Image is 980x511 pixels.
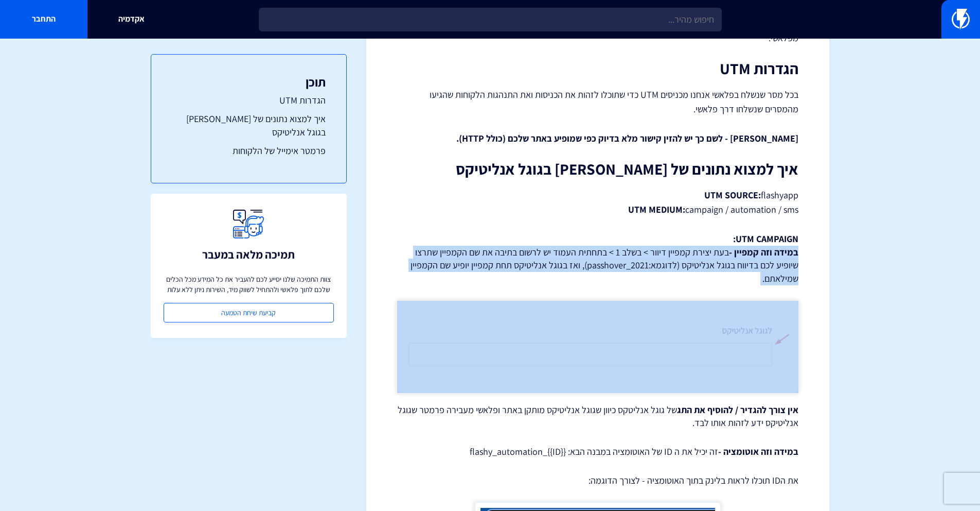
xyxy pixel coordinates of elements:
p: בכל מסר שנשלח בפלאשי אנחנו מכניסים UTM כדי שתוכלו לזהות את הכניסות ואת התנהגות הלקוחות שהגיעו מהמ... [397,88,798,116]
h2: איך למצוא נתונים של [PERSON_NAME] בגוגל אנליטיקס [397,161,798,178]
p: בעת יצירת קמפיין דיוור > בשלב 1 > בתחתית העמוד יש לרשום בתיבה את שם הקמפיין שתרצו שיופיע לכם בדיו... [397,232,798,285]
input: חיפוש מהיר... [259,8,722,31]
strong: UTM SOURCE: [704,189,761,201]
strong: UTM CAMPAIGN: [733,233,798,245]
p: זה יכיל את ה ID של האוטומציה במבנה הבא: flashy_automation_{{ID}} [397,445,798,458]
strong: UTM MEDIUM: [628,203,685,215]
p: צוות התמיכה שלנו יסייע לכם להעביר את כל המידע מכל הכלים שלכם לתוך פלאשי ולהתחיל לשווק מיד, השירות... [164,274,334,295]
a: פרמטר אימייל של הלקוחות [172,144,326,158]
h3: תוכן [172,75,326,89]
a: איך למצוא נתונים של [PERSON_NAME] בגוגל אנליטיקס [172,112,326,139]
p: flashyapp campaign / automation / sms [397,188,798,217]
strong: [PERSON_NAME] - לשם כך יש להזין קישור מלא בדיוק כפי שמופיע באתר שלכם (כולל HTTP). [456,132,798,144]
strong: אין צורך להגדיר / להוסיף את התג [677,404,798,416]
strong: במידה וזה אוטומציה - [718,446,798,457]
a: קביעת שיחת הטמעה [164,303,334,322]
a: הגדרות UTM [172,94,326,107]
p: של גוגל אנליטקס כיוון שגוגל אנליטיקס מותקן באתר ופלאשי מעבירה פרמטר שגוגל אנליטיקס ידע לזהות אותו... [397,403,798,430]
strong: במידה וזה קמפיין - [729,246,798,258]
p: את הID תוכלו לראות בלינק בתוך האוטומציה - לצורך הדוגמה: [397,474,798,487]
h3: תמיכה מלאה במעבר [202,248,295,261]
h2: הגדרות UTM [397,60,798,77]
